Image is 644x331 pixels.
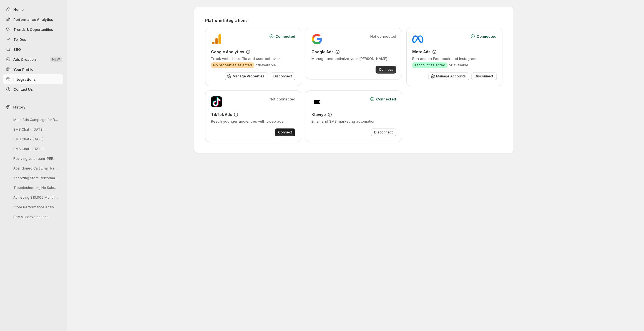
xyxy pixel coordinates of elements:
span: Trends & Opportunities [13,27,53,32]
h2: Platform Integrations [205,18,503,23]
img: Meta Ads logo [412,34,423,45]
img: TikTok Ads logo [211,96,222,107]
span: History [13,104,25,110]
h3: Klaviyo [311,112,326,117]
img: Klaviyo logo [311,96,323,107]
button: Abandoned Cart Email Recovery Strategy [9,164,62,173]
button: To-Dos [3,34,63,44]
button: Connect [275,128,295,136]
img: Google Analytics logo [211,34,222,45]
span: No properties selected [213,63,252,67]
h3: Meta Ads [412,49,431,55]
span: Integrations [13,77,36,82]
button: Contact Us [3,84,63,94]
img: Google Ads logo [311,34,323,45]
span: Not connected [370,34,396,39]
button: Store Performance Analysis and Recommendations [9,203,62,211]
span: of 1 available [449,63,468,67]
button: Home [3,4,63,14]
a: SEO [3,44,63,54]
button: Disconnect [371,128,396,136]
span: Home [13,7,24,12]
button: Manage Accounts [428,72,469,80]
button: Reviving Jetstream [PERSON_NAME] [9,154,62,163]
span: SEO [13,47,21,52]
span: 1 account selected [414,63,445,67]
span: Manage Properties [233,74,265,79]
a: Integrations [3,74,63,84]
span: Connected [477,34,497,39]
span: Connect [278,130,292,135]
button: Meta Ads Campaign for Best Product [9,115,62,124]
button: Achieving $10,000 Monthly Sales Goal [9,193,62,202]
span: To-Dos [13,37,26,42]
h3: TikTok Ads [211,112,232,117]
span: Performance Analytics [13,17,53,22]
button: Manage Properties [225,72,268,80]
button: SMS Chat - [DATE] [9,135,62,143]
span: NEW [52,57,60,62]
button: Trends & Opportunities [3,24,63,34]
p: Manage and optimize your [PERSON_NAME] [311,56,396,61]
span: Your Profile [13,67,33,72]
span: Not connected [270,96,295,102]
p: Run ads on Facebook and Instagram [412,56,497,61]
button: See all conversations [9,213,62,221]
button: Troubleshooting No Sales Issue [9,183,62,192]
button: Disconnect [471,72,497,80]
span: Connected [275,34,295,39]
span: Disconnect [273,74,292,79]
h3: Google Analytics [211,49,244,55]
button: SMS Chat - [DATE] [9,125,62,134]
p: Reach younger audiences with video ads [211,118,296,124]
button: SMS Chat - [DATE] [9,145,62,153]
h3: Google Ads [311,49,334,55]
span: Ads Creation [13,57,36,62]
span: Connect [379,67,393,72]
button: Disconnect [270,72,295,80]
button: Connect [376,66,396,74]
span: Disconnect [475,74,493,79]
button: Ads Creation [3,54,63,64]
p: Email and SMS marketing automation [311,118,396,124]
span: of 0 available [255,63,276,67]
span: Contact Us [13,87,33,92]
a: Your Profile [3,64,63,74]
span: Connected [376,96,396,102]
button: Analyzing Store Performance for Sales Issues [9,174,62,182]
span: Manage Accounts [436,74,466,79]
button: Performance Analytics [3,14,63,24]
span: Disconnect [374,130,393,135]
p: Track website traffic and user behavior [211,56,296,61]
